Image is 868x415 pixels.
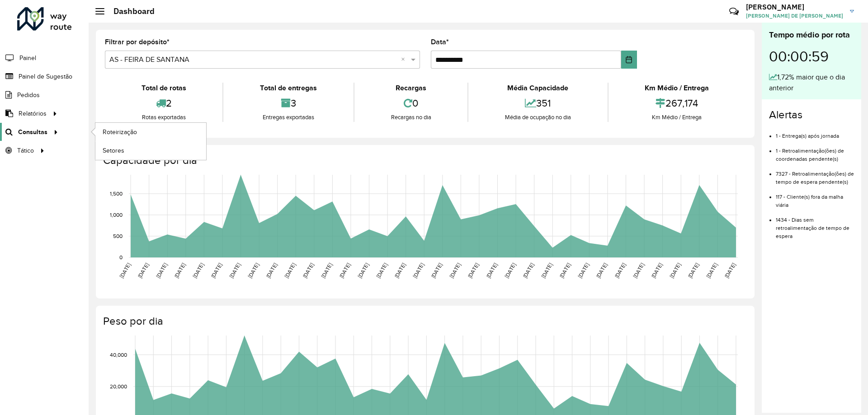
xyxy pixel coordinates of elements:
h4: Peso por dia [103,315,745,328]
div: Km Médio / Entrega [611,83,743,93]
text: 40,000 [110,352,127,358]
li: 7327 - Retroalimentação(ões) de tempo de espera pendente(s) [776,163,854,186]
text: [DATE] [595,262,608,279]
li: 1434 - Dias sem retroalimentação de tempo de espera [776,209,854,240]
a: Setores [95,141,206,159]
text: 20,000 [110,383,127,389]
li: 1 - Retroalimentação(ões) de coordenadas pendente(s) [776,140,854,163]
div: Total de rotas [107,83,220,93]
div: Entregas exportadas [226,113,351,122]
text: [DATE] [155,262,168,279]
label: Data [431,37,449,47]
h4: Alertas [769,108,854,121]
text: [DATE] [302,262,315,279]
span: Pedidos [17,90,40,100]
h4: Capacidade por dia [103,154,745,167]
text: 1,500 [110,191,123,196]
text: [DATE] [283,262,297,279]
span: Setores [103,146,124,155]
text: [DATE] [705,262,718,279]
div: 00:00:59 [769,41,854,72]
text: [DATE] [210,262,223,279]
li: 1 - Entrega(s) após jornada [776,125,854,140]
div: 3 [226,93,351,113]
text: [DATE] [650,262,663,279]
span: Painel [19,53,36,63]
div: Recargas no dia [357,113,465,122]
text: [DATE] [540,262,553,279]
span: Painel de Sugestão [19,72,72,81]
text: [DATE] [173,262,186,279]
h2: Dashboard [104,6,155,16]
div: Recargas [357,83,465,93]
span: Clear all [401,54,409,65]
text: [DATE] [430,262,443,279]
div: 351 [471,93,605,113]
div: Total de entregas [226,83,351,93]
text: [DATE] [192,262,205,279]
div: 0 [357,93,465,113]
text: [DATE] [504,262,517,279]
span: Consultas [18,127,47,137]
text: [DATE] [338,262,351,279]
text: [DATE] [687,262,700,279]
span: Relatórios [19,109,47,118]
text: [DATE] [393,262,406,279]
text: 0 [119,254,123,260]
span: Tático [17,146,34,155]
li: 117 - Cliente(s) fora da malha viária [776,186,854,209]
label: Filtrar por depósito [105,37,170,47]
text: [DATE] [375,262,388,279]
div: 2 [107,93,220,113]
text: 1,000 [110,212,123,218]
div: Média de ocupação no dia [471,113,605,122]
div: 1,72% maior que o dia anterior [769,72,854,93]
text: [DATE] [412,262,425,279]
a: Contato Rápido [724,2,744,21]
button: Choose Date [621,51,637,69]
div: Rotas exportadas [107,113,220,122]
text: [DATE] [137,262,150,279]
text: [DATE] [228,262,241,279]
div: 267,174 [611,93,743,113]
text: [DATE] [669,262,682,279]
text: [DATE] [558,262,571,279]
div: Tempo médio por rota [769,29,854,41]
text: [DATE] [577,262,590,279]
h3: [PERSON_NAME] [746,3,843,11]
text: [DATE] [613,262,627,279]
text: [DATE] [485,262,498,279]
span: Roteirização [103,127,137,137]
div: Média Capacidade [471,83,605,93]
text: [DATE] [357,262,370,279]
text: [DATE] [522,262,535,279]
a: Roteirização [95,123,206,141]
text: [DATE] [265,262,278,279]
text: [DATE] [247,262,260,279]
text: [DATE] [632,262,645,279]
text: 500 [113,233,123,239]
text: [DATE] [467,262,480,279]
text: [DATE] [448,262,462,279]
text: [DATE] [118,262,132,279]
text: [DATE] [320,262,333,279]
text: [DATE] [723,262,736,279]
span: [PERSON_NAME] DE [PERSON_NAME] [746,12,843,20]
div: Km Médio / Entrega [611,113,743,122]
